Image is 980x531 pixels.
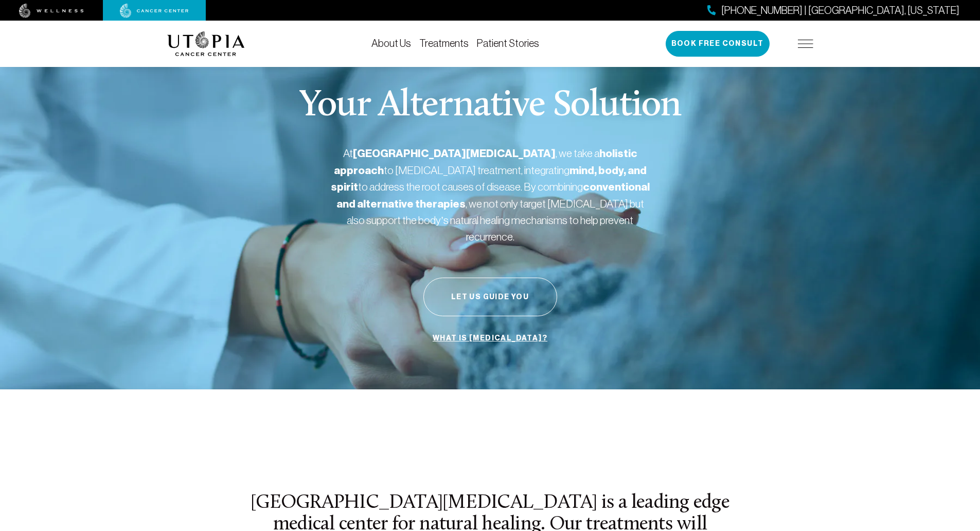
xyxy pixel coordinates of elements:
[477,38,539,49] a: Patient Stories
[336,180,650,211] strong: conventional and alternative therapies
[299,88,681,125] p: Your Alternative Solution
[798,40,813,48] img: icon-hamburger
[371,38,411,49] a: About Us
[120,4,189,18] img: cancer center
[666,31,770,57] button: Book Free Consult
[721,3,959,18] span: [PHONE_NUMBER] | [GEOGRAPHIC_DATA], [US_STATE]
[430,329,550,348] a: What is [MEDICAL_DATA]?
[19,4,84,18] img: wellness
[167,31,245,56] img: logo
[707,3,959,18] a: [PHONE_NUMBER] | [GEOGRAPHIC_DATA], [US_STATE]
[334,147,637,177] strong: holistic approach
[419,38,469,49] a: Treatments
[423,278,557,316] button: Let Us Guide You
[353,147,556,160] strong: [GEOGRAPHIC_DATA][MEDICAL_DATA]
[331,145,650,245] p: At , we take a to [MEDICAL_DATA] treatment, integrating to address the root causes of disease. By...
